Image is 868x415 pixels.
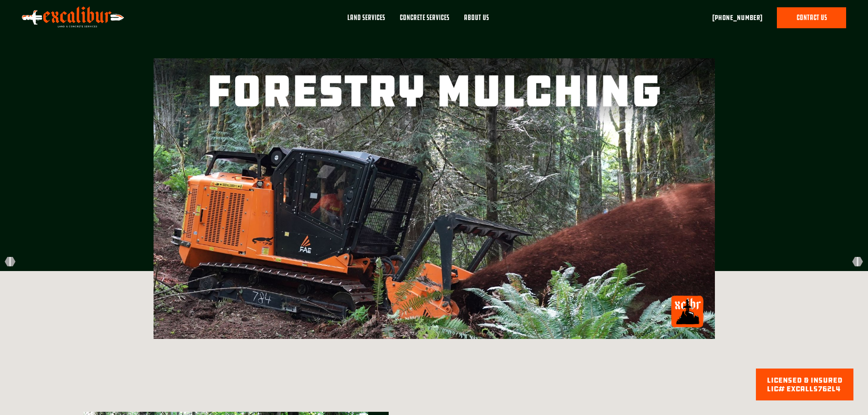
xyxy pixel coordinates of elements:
div: licensed & Insured lic# EXCALLS762L4 [767,376,842,393]
a: contact us [777,7,846,28]
a: [PHONE_NUMBER] [712,12,762,23]
a: About Us [457,7,496,36]
h1: Forestry Mulching [206,69,662,113]
div: About Us [464,13,489,23]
